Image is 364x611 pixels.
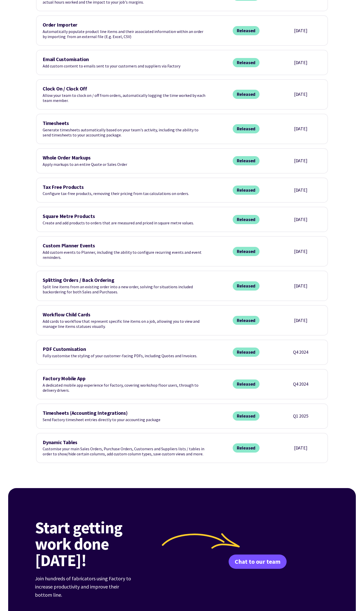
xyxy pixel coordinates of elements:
[286,28,315,34] div: [DATE]
[35,574,135,599] p: Join hundreds of fabricators using Factory to increase productivity and improve their bottom line.
[43,376,206,393] div: A dedicated mobile app experience for Factory, covering workshop floor users, through to delivery...
[43,312,206,318] h3: Workflow Child Cards
[286,413,315,419] div: Q1 2025
[233,90,260,99] span: Released
[229,555,287,569] a: Chat to our team
[233,281,260,291] span: Released
[286,187,315,193] div: [DATE]
[286,248,315,255] div: [DATE]
[233,348,260,357] span: Released
[43,312,206,329] div: Add cards to workflow that represent specific line items on a job, allowing you to view and manag...
[286,126,315,132] div: [DATE]
[43,56,206,62] h3: Email Customisation
[286,349,315,355] div: Q4 2024
[43,243,206,249] h3: Custom Planner Events
[43,243,206,260] div: Add custom events to Planner, including the ability to configure recurring events and event remin...
[43,86,206,103] div: Allow your team to clock on / off from orders, automatically logging the time worked by each team...
[233,26,260,35] span: Released
[233,411,260,421] span: Released
[43,346,206,352] h3: PDF Customisation
[43,120,206,126] h3: Timesheets
[43,22,206,28] h3: Order Importer
[43,440,206,457] div: Customise your main Sales Orders, Purchase Orders, Customers and Suppliers lists / tables in orde...
[43,213,206,219] h3: Square Metre Products
[43,346,206,358] div: Fully customise the styling of your customer-facing PDFs, including Quotes and Invoices.
[286,445,315,451] div: [DATE]
[277,556,364,611] iframe: Chat Widget
[233,215,260,224] span: Released
[43,22,206,39] div: Automatically populate product line items and their associated information within an order by imp...
[233,58,260,67] span: Released
[286,216,315,223] div: [DATE]
[43,410,206,416] h3: Timesheets (Accounting Integrations)
[286,283,315,289] div: [DATE]
[233,186,260,195] span: Released
[43,56,206,68] div: Add custom content to emails sent to your customers and suppliers via Factory
[43,277,206,283] h3: Splitting Orders / Back Ordering
[286,317,315,324] div: [DATE]
[233,379,260,389] span: Released
[286,381,315,387] div: Q4 2024
[43,440,206,445] h3: Dynamic Tables
[43,120,206,137] div: Generate timesheets automatically based on your team's activity, including the ability to send ti...
[43,376,206,382] h3: Factory Mobile App
[286,60,315,66] div: [DATE]
[43,86,206,92] h3: Clock On / Clock Off
[43,155,206,167] div: Apply markups to an entire Quote or Sales Order
[35,519,160,568] h2: Start getting work done [DATE]!
[43,184,206,196] div: Configure tax-free products, removing their pricing from tax calculations on orders.
[43,184,206,190] h3: Tax Free Products
[233,156,260,165] span: Released
[43,410,206,422] div: Send Factory timesheet entries directly to your accounting package
[233,316,260,325] span: Released
[286,91,315,97] div: [DATE]
[233,124,260,133] span: Released
[43,213,206,225] div: Create and add products to orders that are measured and priced in square metre values.
[233,247,260,256] span: Released
[43,155,206,161] h3: Whole Order Markups
[43,277,206,294] div: Split line items from an existing order into a new order, solving for situations included backord...
[233,443,260,453] span: Released
[286,158,315,164] div: [DATE]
